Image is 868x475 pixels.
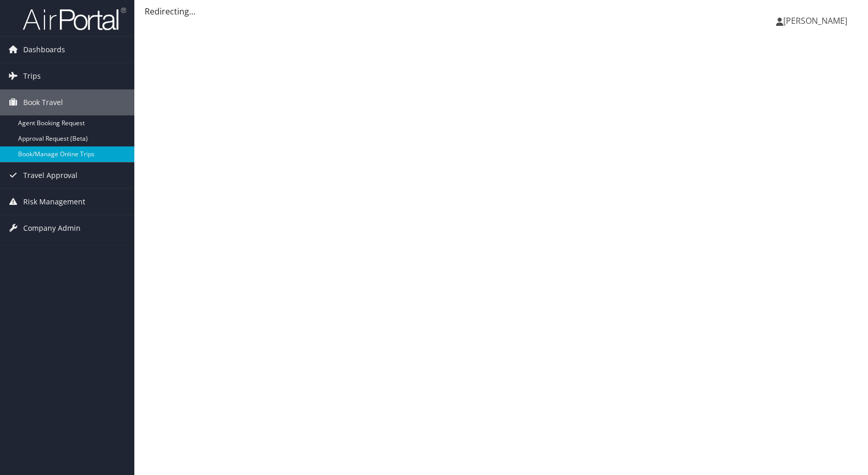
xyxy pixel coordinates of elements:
span: Book Travel [23,90,63,115]
div: Redirecting... [145,5,858,18]
span: Travel Approval [23,162,78,188]
span: Dashboards [23,37,65,63]
span: Risk Management [23,189,85,215]
a: [PERSON_NAME] [776,5,858,36]
img: airportal-logo.png [23,7,126,31]
span: [PERSON_NAME] [783,15,847,26]
span: Trips [23,63,41,89]
span: Company Admin [23,215,81,241]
